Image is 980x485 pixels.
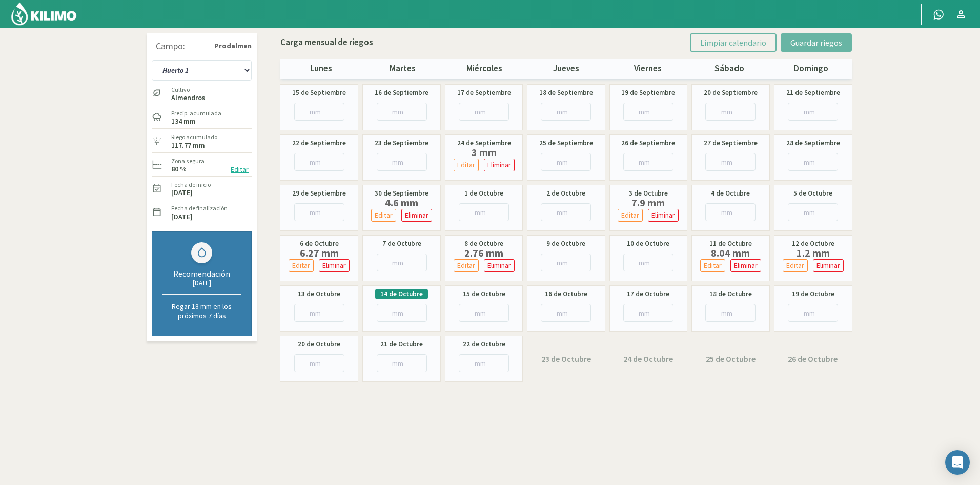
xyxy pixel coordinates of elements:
[375,138,428,148] label: 23 de Septiembre
[709,239,752,249] label: 11 de Octubre
[451,249,517,257] label: 2.76 mm
[541,153,591,171] input: mm
[294,354,344,372] input: mm
[711,188,750,199] label: 4 de Octubre
[294,203,344,221] input: mm
[623,153,673,171] input: mm
[380,289,423,299] label: 14 de Octubre
[788,203,838,221] input: mm
[487,260,511,271] p: Eliminar
[704,138,758,148] label: 27 de Septiembre
[162,268,241,279] div: Recomendación
[171,189,193,196] label: [DATE]
[816,260,840,271] p: Eliminar
[484,259,515,272] button: Eliminar
[459,103,509,121] input: mm
[454,159,479,171] button: Editar
[459,304,509,322] input: mm
[790,37,842,48] span: Guardar riegos
[289,259,314,272] button: Editar
[709,289,752,299] label: 18 de Octubre
[783,259,808,272] button: Editar
[621,88,675,98] label: 19 de Septiembre
[464,239,503,249] label: 8 de Octubre
[541,103,591,121] input: mm
[171,118,196,125] label: 134 mm
[700,259,725,272] button: Editar
[228,164,252,176] button: Editar
[623,304,673,322] input: mm
[377,254,427,271] input: mm
[704,260,722,271] p: Editar
[623,103,673,121] input: mm
[541,254,591,271] input: mm
[377,153,427,171] input: mm
[280,62,362,75] p: lunes
[541,353,591,365] label: 23 de Octubre
[171,132,217,142] label: Riego acumulado
[525,62,607,75] p: jueves
[770,62,852,75] p: domingo
[459,354,509,372] input: mm
[457,138,511,148] label: 24 de Septiembre
[171,142,205,149] label: 117.77 mm
[171,85,205,94] label: Cultivo
[171,180,211,189] label: Fecha de inicio
[629,188,668,199] label: 3 de Octubre
[792,289,834,299] label: 19 de Octubre
[705,103,756,121] input: mm
[382,239,421,249] label: 7 de Octubre
[457,88,511,98] label: 17 de Septiembre
[171,166,187,172] label: 80 %
[286,249,352,257] label: 6.27 mm
[623,254,673,271] input: mm
[298,289,340,299] label: 13 de Octubre
[788,304,838,322] input: mm
[705,203,756,221] input: mm
[945,450,970,475] div: Open Intercom Messenger
[648,209,679,222] button: Eliminar
[171,109,221,118] label: Precip. acumulada
[292,88,346,98] label: 15 de Septiembre
[730,259,761,272] button: Eliminar
[788,103,838,121] input: mm
[459,203,509,221] input: mm
[621,138,675,148] label: 26 de Septiembre
[463,339,505,350] label: 22 de Octubre
[457,159,475,171] p: Editar
[377,304,427,322] input: mm
[627,289,669,299] label: 17 de Octubre
[704,88,758,98] label: 20 de Septiembre
[546,239,585,249] label: 9 de Octubre
[214,41,252,51] strong: Prodalmen
[621,209,639,221] p: Editar
[780,249,846,257] label: 1.2 mm
[786,138,840,148] label: 28 de Septiembre
[607,62,688,75] p: viernes
[627,239,669,249] label: 10 de Octubre
[375,188,428,199] label: 30 de Septiembre
[375,209,393,221] p: Editar
[294,304,344,322] input: mm
[690,33,777,52] button: Limpiar calendario
[734,260,758,271] p: Eliminar
[298,339,340,350] label: 20 de Octubre
[623,353,673,365] label: 24 de Octubre
[705,153,756,171] input: mm
[541,203,591,221] input: mm
[813,259,844,272] button: Eliminar
[171,204,228,213] label: Fecha de finalización
[322,260,346,271] p: Eliminar
[171,94,205,101] label: Almendros
[698,249,764,257] label: 8.04 mm
[280,36,373,49] p: Carga mensual de riegos
[377,103,427,121] input: mm
[294,103,344,121] input: mm
[615,199,681,207] label: 7.9 mm
[380,339,423,350] label: 21 de Octubre
[10,2,77,26] img: Kilimo
[541,304,591,322] input: mm
[793,188,832,199] label: 5 de Octubre
[706,353,756,365] label: 25 de Octubre
[651,209,675,221] p: Eliminar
